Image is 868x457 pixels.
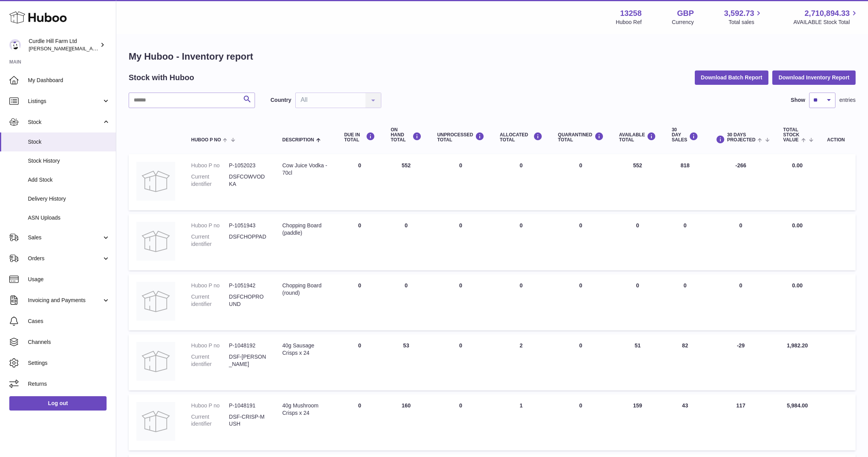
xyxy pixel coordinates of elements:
[492,214,550,270] td: 0
[270,96,291,104] label: Country
[129,72,194,83] h2: Stock with Huboo
[706,154,775,210] td: -266
[611,154,664,210] td: 552
[611,214,664,270] td: 0
[783,127,799,143] span: Total stock value
[706,394,775,450] td: 117
[664,274,706,330] td: 0
[579,162,582,168] span: 0
[282,137,314,143] span: Description
[336,214,383,270] td: 0
[492,394,550,450] td: 1
[579,222,582,228] span: 0
[136,222,175,261] img: product image
[136,282,175,321] img: product image
[839,96,856,104] span: entries
[620,8,642,19] strong: 13258
[383,154,429,210] td: 552
[191,402,229,409] dt: Huboo P no
[706,214,775,270] td: 0
[344,132,375,143] div: DUE IN TOTAL
[437,132,484,143] div: UNPROCESSED Total
[672,127,698,143] div: 30 DAY SALES
[695,70,769,84] button: Download Batch Report
[804,8,850,19] span: 2,710,894.33
[229,413,267,428] dd: DSF-CRISP-MUSH
[728,19,763,26] span: Total sales
[611,274,664,330] td: 0
[336,334,383,390] td: 0
[664,214,706,270] td: 0
[383,334,429,390] td: 53
[706,334,775,390] td: -29
[492,274,550,330] td: 0
[492,154,550,210] td: 0
[9,396,107,410] a: Log out
[28,359,110,367] span: Settings
[579,282,582,289] span: 0
[429,214,492,270] td: 0
[336,394,383,450] td: 0
[706,274,775,330] td: 0
[616,19,642,26] div: Huboo Ref
[28,276,110,283] span: Usage
[28,138,110,146] span: Stock
[28,234,102,241] span: Sales
[793,8,859,26] a: 2,710,894.33 AVAILABLE Stock Total
[28,255,102,262] span: Orders
[677,8,694,19] strong: GBP
[787,402,808,409] span: 5,984.00
[282,402,329,417] div: 40g Mushroom Crisps x 24
[579,402,582,409] span: 0
[191,173,229,188] dt: Current identifier
[282,162,329,177] div: Cow Juice Vodka - 70cl
[229,402,267,409] dd: P-1048191
[28,297,102,304] span: Invoicing and Payments
[28,195,110,203] span: Delivery History
[664,154,706,210] td: 818
[136,162,175,201] img: product image
[191,293,229,308] dt: Current identifier
[383,214,429,270] td: 0
[29,38,98,52] div: Curdle Hill Farm Ltd
[336,274,383,330] td: 0
[793,19,859,26] span: AVAILABLE Stock Total
[191,413,229,428] dt: Current identifier
[611,394,664,450] td: 159
[191,162,229,169] dt: Huboo P no
[383,394,429,450] td: 160
[672,19,694,26] div: Currency
[28,380,110,388] span: Returns
[28,176,110,184] span: Add Stock
[429,274,492,330] td: 0
[9,39,21,51] img: miranda@diddlysquatfarmshop.com
[229,293,267,308] dd: DSFCHOPROUND
[229,282,267,289] dd: P-1051942
[792,162,803,168] span: 0.00
[282,282,329,297] div: Chopping Board (round)
[724,8,763,26] a: 3,592.73 Total sales
[787,342,808,349] span: 1,982.20
[792,282,803,289] span: 0.00
[664,394,706,450] td: 43
[28,157,110,165] span: Stock History
[229,222,267,229] dd: P-1051943
[772,70,856,84] button: Download Inventory Report
[500,132,542,143] div: ALLOCATED Total
[136,342,175,381] img: product image
[28,77,110,84] span: My Dashboard
[791,96,805,104] label: Show
[579,342,582,349] span: 0
[827,137,848,143] div: Action
[229,173,267,188] dd: DSFCOWVODKA
[558,132,604,143] div: QUARANTINED Total
[391,127,422,143] div: ON HAND Total
[29,45,155,52] span: [PERSON_NAME][EMAIL_ADDRESS][DOMAIN_NAME]
[28,98,102,105] span: Listings
[282,342,329,357] div: 40g Sausage Crisps x 24
[619,132,656,143] div: AVAILABLE Total
[492,334,550,390] td: 2
[191,353,229,368] dt: Current identifier
[336,154,383,210] td: 0
[229,342,267,349] dd: P-1048192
